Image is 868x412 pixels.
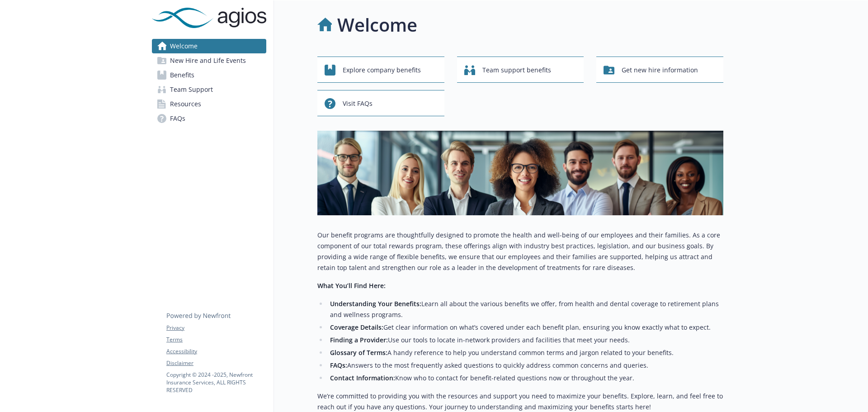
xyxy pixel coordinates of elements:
[327,373,723,384] li: Know who to contact for benefit-related questions now or throughout the year.
[170,82,213,97] span: Team Support
[327,347,723,358] li: A handy reference to help you understand common terms and jargon related to your benefits.
[166,324,266,332] a: Privacy
[457,57,584,83] button: Team support benefits
[166,359,266,367] a: Disclaimer
[317,281,386,290] strong: What You’ll Find Here:
[317,57,444,83] button: Explore company benefits
[482,62,551,79] span: Team support benefits
[343,62,421,79] span: Explore company benefits
[337,11,417,38] h1: Welcome
[152,53,266,68] a: New Hire and Life Events
[330,374,395,382] strong: Contact Information:
[152,39,266,53] a: Welcome
[152,68,266,82] a: Benefits
[317,230,723,273] p: Our benefit programs are thoughtfully designed to promote the health and well-being of our employ...
[327,322,723,333] li: Get clear information on what’s covered under each benefit plan, ensuring you know exactly what t...
[330,348,387,357] strong: Glossary of Terms:
[166,371,266,394] p: Copyright © 2024 - 2025 , Newfront Insurance Services, ALL RIGHTS RESERVED
[343,95,373,112] span: Visit FAQs
[317,90,444,116] button: Visit FAQs
[152,97,266,111] a: Resources
[170,111,185,126] span: FAQs
[327,298,723,320] li: Learn all about the various benefits we offer, from health and dental coverage to retirement plan...
[170,68,194,82] span: Benefits
[330,361,347,369] strong: FAQs:
[170,39,198,53] span: Welcome
[170,53,246,68] span: New Hire and Life Events
[152,82,266,97] a: Team Support
[330,299,421,308] strong: Understanding Your Benefits:
[330,336,388,344] strong: Finding a Provider:
[596,57,723,83] button: Get new hire information
[622,62,698,79] span: Get new hire information
[152,111,266,126] a: FAQs
[170,97,201,111] span: Resources
[317,131,723,215] img: overview page banner
[327,335,723,346] li: Use our tools to locate in-network providers and facilities that meet your needs.
[166,336,266,344] a: Terms
[330,323,383,331] strong: Coverage Details:
[166,347,266,355] a: Accessibility
[327,360,723,371] li: Answers to the most frequently asked questions to quickly address common concerns and queries.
